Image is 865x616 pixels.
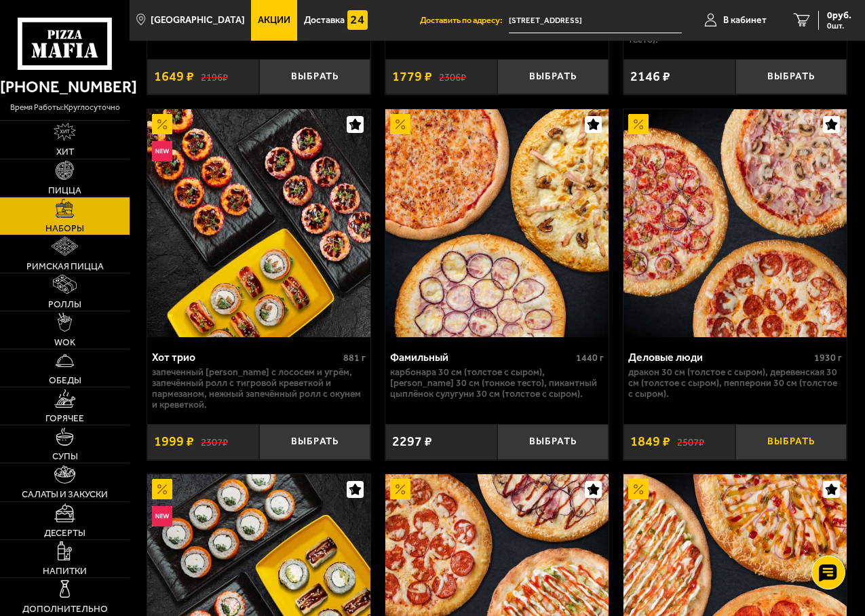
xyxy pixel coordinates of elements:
[630,70,670,83] span: 2146 ₽
[45,414,84,423] span: Горячее
[509,8,682,33] input: Ваш адрес доставки
[44,528,85,538] span: Десерты
[152,114,172,134] img: Акционный
[385,109,609,337] a: АкционныйФамильный
[628,114,649,134] img: Акционный
[390,479,410,499] img: Акционный
[827,22,851,30] span: 0 шт.
[259,424,371,460] button: Выбрать
[576,352,604,364] span: 1440 г
[152,367,366,410] p: Запеченный [PERSON_NAME] с лососем и угрём, Запечённый ролл с тигровой креветкой и пармезаном, Не...
[152,141,172,161] img: Новинка
[49,376,81,385] span: Обеды
[385,109,609,337] img: Фамильный
[22,604,108,614] span: Дополнительно
[390,114,410,134] img: Акционный
[152,479,172,499] img: Акционный
[814,352,842,364] span: 1930 г
[43,566,87,576] span: Напитки
[392,70,432,83] span: 1779 ₽
[45,224,84,233] span: Наборы
[827,11,851,20] span: 0 руб.
[26,262,104,271] span: Римская пицца
[439,71,466,83] s: 2306 ₽
[630,435,670,448] span: 1849 ₽
[154,70,194,83] span: 1649 ₽
[22,490,108,499] span: Салаты и закуски
[259,59,371,95] button: Выбрать
[343,352,366,364] span: 881 г
[628,351,811,364] div: Деловые люди
[54,338,75,347] span: WOK
[201,71,228,83] s: 2196 ₽
[390,351,573,364] div: Фамильный
[392,435,432,448] span: 2297 ₽
[56,147,74,157] span: Хит
[390,367,604,400] p: Карбонара 30 см (толстое с сыром), [PERSON_NAME] 30 см (тонкое тесто), Пикантный цыплёнок сулугун...
[623,109,847,337] a: АкционныйДеловые люди
[48,186,81,195] span: Пицца
[52,452,78,461] span: Супы
[628,367,842,400] p: Дракон 30 см (толстое с сыром), Деревенская 30 см (толстое с сыром), Пепперони 30 см (толстое с с...
[735,59,847,95] button: Выбрать
[497,59,609,95] button: Выбрать
[677,436,704,448] s: 2507 ₽
[509,8,682,33] span: улица Обручевых, 5А
[201,436,228,448] s: 2307 ₽
[628,479,649,499] img: Акционный
[735,424,847,460] button: Выбрать
[154,435,194,448] span: 1999 ₽
[147,109,370,337] img: Хот трио
[623,109,847,337] img: Деловые люди
[147,109,370,337] a: АкционныйНовинкаХот трио
[420,16,509,25] span: Доставить по адресу:
[258,16,290,25] span: Акции
[152,506,172,526] img: Новинка
[304,16,345,25] span: Доставка
[723,16,767,25] span: В кабинет
[497,424,609,460] button: Выбрать
[151,16,245,25] span: [GEOGRAPHIC_DATA]
[347,10,368,31] img: 15daf4d41897b9f0e9f617042186c801.svg
[152,351,340,364] div: Хот трио
[48,300,81,309] span: Роллы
